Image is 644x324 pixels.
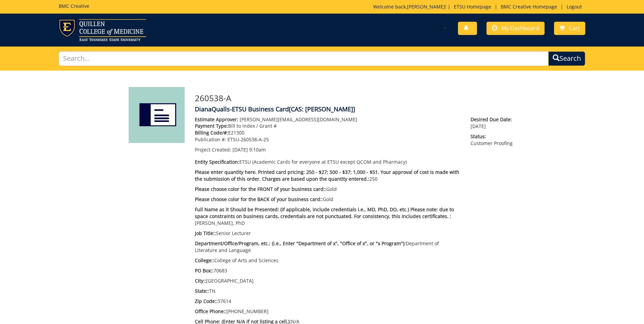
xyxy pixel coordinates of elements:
span: [DATE] 9:10am [233,146,266,153]
p: ETSU (Academic Cards for everyone at ETSU except QCOM and Pharmacy) [195,159,461,165]
span: State:: [195,288,209,294]
span: Cart [569,24,580,32]
p: Welcome back, ! | | | [373,3,585,10]
p: [PERSON_NAME], PhD [195,206,461,227]
span: Department/Office/Program, etc.: (i.e., Enter "Department of x", "Office of x", or "x Program"): [195,240,406,247]
img: ETSU logo [59,19,146,41]
img: Product featured image [129,87,185,143]
p: College of Arts and Sciences [195,257,461,264]
p: 250 [195,169,461,182]
h5: BMC Creative [59,3,89,8]
span: College:: [195,257,214,264]
a: ETSU Homepage [450,3,495,10]
p: 70683 [195,267,461,274]
a: Logout [563,3,585,10]
button: Search [548,51,585,66]
p: [GEOGRAPHIC_DATA] [195,277,461,284]
span: Billing Code/#: [195,129,228,136]
p: Gold [195,186,461,193]
span: Job Title:: [195,230,216,236]
p: Department of Literature and Language [195,240,461,254]
span: Full Name as it Should be Presented: (if applicable, include credentials i.e., MD, PhD, DO, etc.)... [195,206,454,219]
span: Desired Due Date: [471,116,515,123]
span: My Dashboard [501,24,539,32]
span: [CAS: [PERSON_NAME]] [289,105,355,113]
span: Office Phone:: [195,308,226,314]
p: Senior Lecturer [195,230,461,237]
h3: 260538-A [195,94,516,103]
p: TN [195,288,461,294]
p: Bill to Index / Grant # [195,123,461,129]
span: Status: [471,133,515,140]
p: [PHONE_NUMBER] [195,308,461,315]
span: Please enter quantity here. Printed card pricing: 250 - $27; 500 - $37; 1,000 - $51. Your approva... [195,169,459,182]
p: E21300 [195,129,461,136]
span: City:: [195,277,206,284]
input: Search... [59,51,549,66]
span: ETSU-260538-A-25 [227,136,269,143]
a: [PERSON_NAME] [407,3,445,10]
p: Gold [195,196,461,203]
span: Entity Specification: [195,159,239,165]
p: Customer Proofing [471,133,515,147]
p: 37614 [195,298,461,305]
span: Estimate Approver: [195,116,238,123]
p: [PERSON_NAME][EMAIL_ADDRESS][DOMAIN_NAME] [195,116,461,123]
span: Please choose color for the BACK of your business card:: [195,196,323,202]
span: Project Created: [195,146,231,153]
span: PO Box:: [195,267,214,274]
h4: DianaQualls-ETSU Business Card [195,106,516,113]
span: Publication #: [195,136,226,143]
span: Zip Code:: [195,298,218,304]
span: Please choose color for the FRONT of your business card:: [195,186,326,192]
a: Cart [554,22,585,35]
a: My Dashboard [486,22,545,35]
a: BMC Creative Homepage [497,3,560,10]
p: [DATE] [471,116,515,130]
span: Payment Type: [195,123,228,129]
